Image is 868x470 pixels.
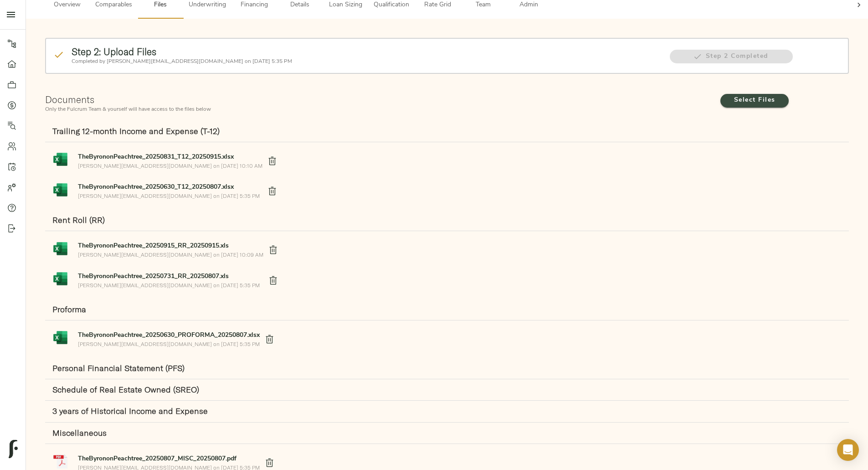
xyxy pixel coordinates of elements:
[78,154,234,160] strong: Original File Name: BOP T12 08.31.2025.xlsx
[45,379,849,401] div: Schedule of Real Estate Owned (SREO)
[45,146,284,176] a: TheByrononPeachtree_20250831_T12_20250915.xlsx[PERSON_NAME][EMAIL_ADDRESS][DOMAIN_NAME] on [DATE]...
[45,401,849,422] div: 3 years of Historical Income and Expense
[52,428,107,438] strong: Miscellaneous
[45,299,849,320] div: Proforma
[78,184,234,191] strong: Original File Name: BOP T12 06.30.2025.xlsx
[9,440,18,458] img: logo
[78,192,262,200] p: [PERSON_NAME][EMAIL_ADDRESS][DOMAIN_NAME] on [DATE] 5:35 PM
[45,94,714,105] h2: Documents
[45,210,849,231] div: Rent Roll (RR)
[720,94,789,108] span: Select Files
[45,324,282,354] a: TheByrononPeachtree_20250630_PROFORMA_20250807.xlsx[PERSON_NAME][EMAIL_ADDRESS][DOMAIN_NAME] on [...
[262,181,282,201] button: delete
[52,406,208,416] strong: 3 years of Historical Income and Expense
[45,235,285,265] a: TheByrononPeachtree_20250915_RR_20250915.xls[PERSON_NAME][EMAIL_ADDRESS][DOMAIN_NAME] on [DATE] 1...
[52,384,199,395] strong: Schedule of Real Estate Owned (SREO)
[72,57,660,66] p: Completed by [PERSON_NAME][EMAIL_ADDRESS][DOMAIN_NAME] on [DATE] 5:35 PM
[837,439,859,461] div: Open Intercom Messenger
[52,304,86,315] strong: Proforma
[78,340,260,348] p: [PERSON_NAME][EMAIL_ADDRESS][DOMAIN_NAME] on [DATE] 5:35 PM
[72,46,156,57] strong: Step 2: Upload Files
[45,105,714,114] p: Only the Fulcrum Team & yourself will have access to the files below
[78,273,229,280] strong: Original File Name: BOP RR 07.31.2025.xls
[78,281,263,289] p: [PERSON_NAME][EMAIL_ADDRESS][DOMAIN_NAME] on [DATE] 5:35 PM
[78,251,263,258] p: [PERSON_NAME][EMAIL_ADDRESS][DOMAIN_NAME] on [DATE] 10:09 AM
[729,95,780,106] span: Select Files
[263,240,283,260] button: delete
[45,121,849,142] div: Trailing 12-month Income and Expense (T-12)
[45,358,849,379] div: Personal Financial Statement (PFS)
[262,150,282,171] button: delete
[45,423,849,444] div: Miscellaneous
[52,126,220,136] strong: Trailing 12-month Income and Expense (T-12)
[45,176,284,206] a: TheByrononPeachtree_20250630_T12_20250807.xlsx[PERSON_NAME][EMAIL_ADDRESS][DOMAIN_NAME] on [DATE]...
[78,455,236,462] strong: Original File Name: Byron on Peachtree - Updated Refi Package.pdf
[259,329,280,349] button: delete
[78,162,262,170] p: [PERSON_NAME][EMAIL_ADDRESS][DOMAIN_NAME] on [DATE] 10:10 AM
[78,332,260,339] strong: Original File Name: The Byron - Bridge Calc - June T-12.xlsx
[52,363,185,373] strong: Personal Financial Statement (PFS)
[78,243,229,249] strong: Original File Name: BOP RR 09.15.2025.xls
[52,215,105,225] strong: Rent Roll (RR)
[45,265,285,295] a: TheByrononPeachtree_20250731_RR_20250807.xls[PERSON_NAME][EMAIL_ADDRESS][DOMAIN_NAME] on [DATE] 5...
[263,270,283,290] button: delete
